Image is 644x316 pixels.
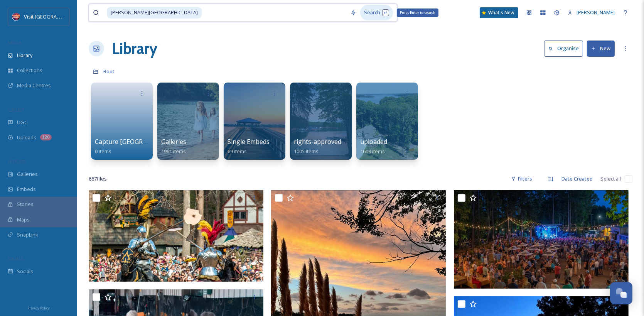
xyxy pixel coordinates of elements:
span: 1961 items [161,148,186,155]
span: Maps [17,216,30,223]
span: Privacy Policy [27,306,50,311]
div: Date Created [558,171,597,186]
span: 667 file s [89,175,107,183]
span: Stories [17,201,34,208]
span: COLLECT [8,107,24,113]
span: Galleries [161,137,186,146]
a: rights-approved1005 items [294,138,341,155]
span: rights-approved [294,137,341,146]
span: MEDIA [8,40,21,46]
a: Library [112,37,157,60]
span: 0 items [95,148,111,155]
span: Socials [17,268,33,275]
span: Single Embeds [228,137,270,146]
span: Media Centres [17,82,51,89]
span: uploaded [360,137,387,146]
span: 1005 items [294,148,319,155]
span: SnapLink [17,231,38,238]
a: [PERSON_NAME] [564,5,619,20]
a: Organise [544,41,587,56]
a: Privacy Policy [27,303,50,312]
a: Single Embeds69 items [228,138,270,155]
span: SOCIALS [8,256,23,262]
span: Capture [GEOGRAPHIC_DATA][PERSON_NAME] [95,137,231,146]
span: WIDGETS [8,159,25,164]
a: What's New [480,7,518,18]
div: Press Enter to search [397,8,438,17]
span: 1608 items [360,148,385,155]
span: UGC [17,119,27,126]
button: Open Chat [610,282,632,304]
button: New [587,41,615,56]
span: Library [17,52,32,59]
span: Root [103,68,115,75]
span: Select all [600,175,621,183]
span: 69 items [228,148,247,155]
a: uploaded1608 items [360,138,387,155]
a: Root [103,67,115,76]
span: Galleries [17,171,38,178]
span: [PERSON_NAME][GEOGRAPHIC_DATA] [107,7,202,18]
span: Embeds [17,186,36,193]
span: [PERSON_NAME] [577,9,615,16]
a: Galleries1961 items [161,138,186,155]
div: 120 [40,134,52,140]
img: Logo%20Image.png [12,13,20,20]
img: boat.jpeg [454,190,629,289]
span: Collections [17,67,42,74]
a: Capture [GEOGRAPHIC_DATA][PERSON_NAME]0 items [95,138,231,155]
div: Filters [507,171,536,186]
button: Organise [544,41,583,56]
span: Visit [GEOGRAPHIC_DATA][PERSON_NAME] [24,13,122,20]
div: Search [360,5,393,20]
img: Carolina Renaissance Festival.jpeg [89,190,263,282]
span: Uploads [17,134,36,141]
